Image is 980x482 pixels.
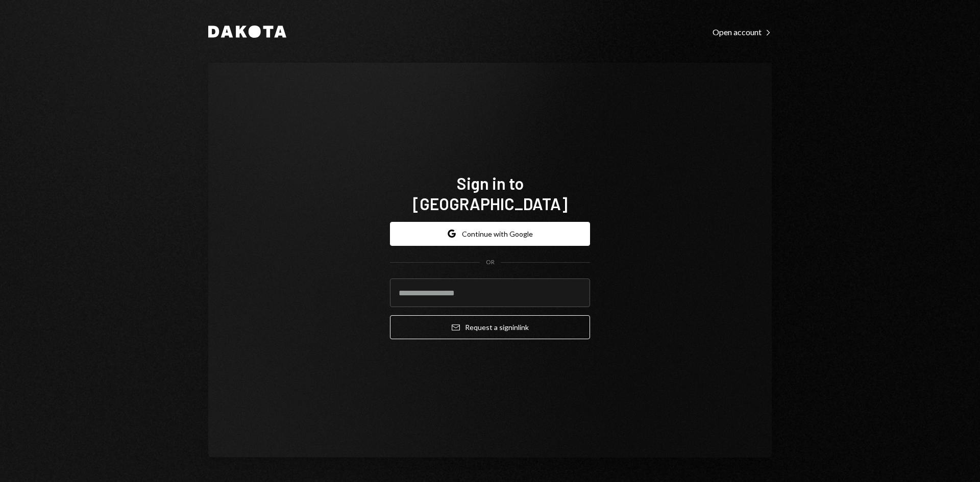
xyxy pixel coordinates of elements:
h1: Sign in to [GEOGRAPHIC_DATA] [390,173,590,214]
button: Request a signinlink [390,315,590,339]
a: Open account [713,26,772,37]
div: OR [486,258,495,267]
button: Continue with Google [390,222,590,246]
div: Open account [713,27,772,37]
